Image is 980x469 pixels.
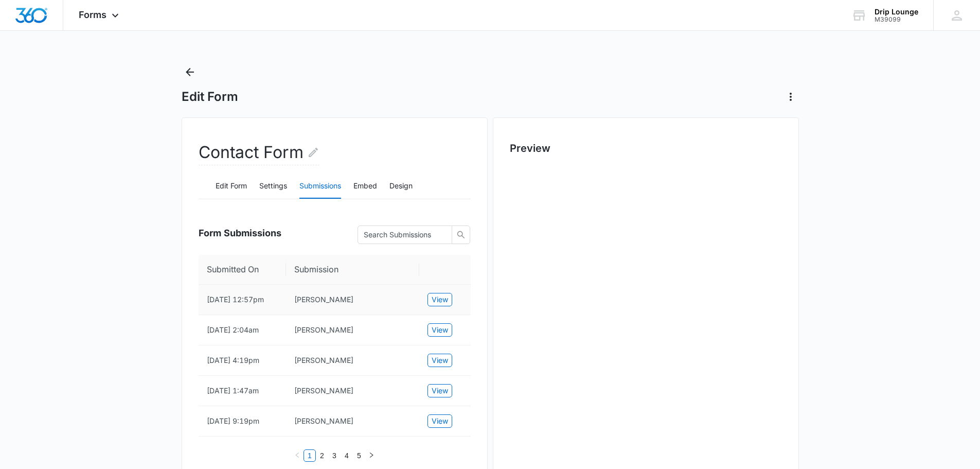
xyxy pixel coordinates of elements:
li: Previous Page [291,449,304,462]
button: left [291,449,304,462]
input: Search Submissions [364,229,438,240]
button: search [452,225,470,244]
button: Actions [782,89,799,105]
li: Next Page [365,449,378,462]
h1: Edit Form [182,89,238,105]
a: 5 [353,450,365,461]
td: Annastasia Kariuki [286,376,419,406]
td: [DATE] 2:04am [199,315,286,345]
td: [DATE] 12:57pm [199,285,286,315]
a: 1 [304,450,315,461]
li: 1 [304,449,316,462]
button: View [427,323,452,337]
li: 2 [316,449,328,462]
button: Back [182,64,198,80]
span: View [432,294,448,305]
li: 3 [328,449,341,462]
button: View [427,414,452,428]
span: left [294,452,300,458]
span: View [432,324,448,336]
a: 3 [329,450,340,461]
td: Amanda Sherwood [286,437,419,467]
h2: Contact Form [199,140,319,165]
td: Kathryn Cook [286,315,419,345]
span: View [432,355,448,366]
button: right [365,449,378,462]
h2: Preview [510,141,782,156]
button: View [427,293,452,306]
span: Submitted On [207,263,270,276]
li: 5 [353,449,365,462]
button: Edit Form [216,174,247,199]
th: Submission [286,255,419,285]
span: View [432,415,448,427]
button: Embed [353,174,377,199]
button: View [427,354,452,367]
th: Submitted On [199,255,286,285]
span: right [368,452,375,458]
a: 4 [341,450,352,461]
td: [DATE] 3:26pm [199,437,286,467]
span: View [432,385,448,396]
button: View [427,384,452,397]
button: Edit Form Name [307,140,319,165]
li: 4 [341,449,353,462]
button: Design [389,174,413,199]
td: Alisha Crawford [286,285,419,315]
td: [DATE] 4:19pm [199,345,286,376]
span: search [452,231,470,239]
td: Carly Roecklein [286,406,419,437]
span: Forms [79,9,106,20]
td: [DATE] 9:19pm [199,406,286,437]
span: Form Submissions [199,226,281,240]
div: account name [875,8,918,16]
a: 2 [316,450,328,461]
td: Alana olson [286,345,419,376]
td: [DATE] 1:47am [199,376,286,406]
button: Settings [259,174,287,199]
div: account id [875,16,918,23]
button: Submissions [299,174,341,199]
